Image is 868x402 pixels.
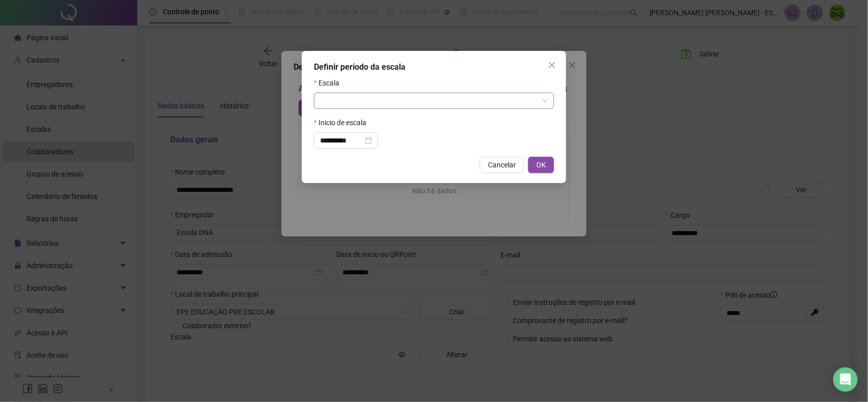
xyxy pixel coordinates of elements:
[314,77,346,89] label: Escala
[528,157,554,173] button: OK
[488,159,516,170] span: Cancelar
[544,57,560,73] button: Close
[548,61,556,69] span: close
[314,61,554,73] div: Definir período da escala
[314,117,373,128] label: Inicio de escala
[480,157,524,173] button: Cancelar
[536,159,546,170] span: OK
[833,367,858,392] div: Open Intercom Messenger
